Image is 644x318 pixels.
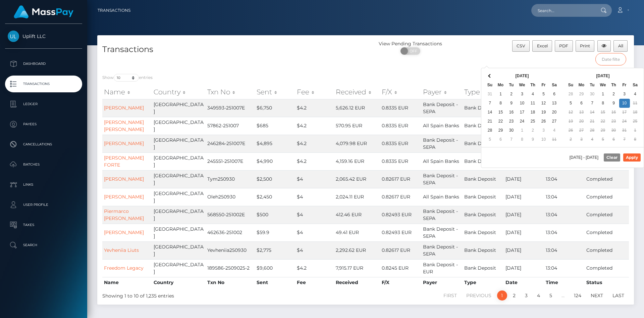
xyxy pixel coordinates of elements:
[585,206,629,224] td: Completed
[104,229,144,235] a: [PERSON_NAME]
[517,81,528,90] th: We
[295,170,334,188] td: $4
[423,244,458,257] span: Bank Deposit - SEPA
[608,108,619,117] td: 16
[587,135,598,144] td: 4
[255,85,295,99] th: Sent: activate to sort column ascending
[613,40,628,52] button: All
[544,206,585,224] td: 13:04
[463,135,504,152] td: Bank Deposit
[334,224,380,241] td: 49.41 EUR
[380,241,421,259] td: 0.82617 EUR
[5,76,82,92] a: Transactions
[630,108,641,117] td: 18
[497,290,507,301] a: 1
[485,81,495,90] th: Su
[104,155,144,168] a: [PERSON_NAME] FORTE
[598,90,608,99] td: 1
[102,277,152,288] th: Name
[619,117,630,126] td: 24
[495,81,506,90] th: Mo
[598,108,608,117] td: 15
[152,170,206,188] td: [GEOGRAPHIC_DATA]
[528,126,538,135] td: 2
[630,117,641,126] td: 25
[152,259,206,277] td: [GEOGRAPHIC_DATA]
[555,40,573,52] button: PDF
[608,81,619,90] th: Th
[295,241,334,259] td: $4
[102,44,361,55] h4: Transactions
[517,99,528,108] td: 10
[549,117,560,126] td: 27
[8,119,79,129] p: Payees
[576,72,630,81] th: [DATE]
[544,170,585,188] td: 13:04
[152,99,206,117] td: [GEOGRAPHIC_DATA]
[463,85,504,99] th: Type: activate to sort column ascending
[549,135,560,144] td: 11
[104,194,144,200] a: [PERSON_NAME]
[604,153,620,162] button: Clear
[566,90,576,99] td: 28
[608,135,619,144] td: 6
[152,224,206,241] td: [GEOGRAPHIC_DATA]
[630,135,641,144] td: 8
[114,74,139,82] select: Showentries
[504,170,544,188] td: [DATE]
[5,116,82,133] a: Payees
[380,152,421,170] td: 0.8335 EUR
[630,99,641,108] td: 11
[598,135,608,144] td: 5
[537,43,548,48] span: Excel
[512,40,530,52] button: CSV
[585,259,629,277] td: Completed
[334,135,380,152] td: 4,079.98 EUR
[587,126,598,135] td: 28
[506,90,517,99] td: 2
[506,99,517,108] td: 9
[334,170,380,188] td: 2,065.42 EUR
[423,173,458,186] span: Bank Deposit - SEPA
[528,135,538,144] td: 9
[463,188,504,206] td: Bank Deposit
[509,290,519,301] a: 2
[580,43,590,48] span: Print
[528,99,538,108] td: 11
[538,117,549,126] td: 26
[619,99,630,108] td: 10
[380,170,421,188] td: 0.82617 EUR
[570,155,601,160] span: [DATE] - [DATE]
[570,290,585,301] a: 124
[585,277,629,288] th: Status
[495,108,506,117] td: 15
[538,99,549,108] td: 12
[8,160,79,170] p: Batches
[104,119,144,132] a: [PERSON_NAME] [PERSON_NAME]
[380,117,421,135] td: 0.8335 EUR
[463,224,504,241] td: Bank Deposit
[532,40,552,52] button: Excel
[255,277,295,288] th: Sent
[104,140,144,146] a: [PERSON_NAME]
[576,40,595,52] button: Print
[531,4,594,17] input: Search...
[630,81,641,90] th: Sa
[255,117,295,135] td: $685
[619,81,630,90] th: Fr
[295,85,334,99] th: Fee: activate to sort column ascending
[495,72,549,81] th: [DATE]
[546,290,556,301] a: 5
[597,40,611,52] button: Column visibility
[5,55,82,72] a: Dashboard
[255,99,295,117] td: $6,750
[423,208,458,221] span: Bank Deposit - SEPA
[423,158,459,164] span: All Spain Banks
[421,85,463,99] th: Payer: activate to sort column ascending
[104,208,144,221] a: Piermarco [PERSON_NAME]
[566,108,576,117] td: 12
[598,81,608,90] th: We
[517,90,528,99] td: 3
[423,226,458,239] span: Bank Deposit - SEPA
[587,108,598,117] td: 14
